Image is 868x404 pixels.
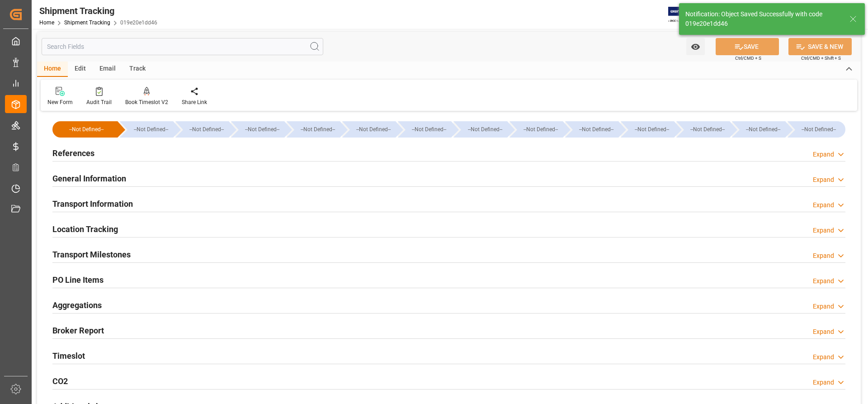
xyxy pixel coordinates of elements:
div: --Not Defined-- [509,121,563,138]
h2: Transport Information [52,198,133,210]
button: SAVE & NEW [788,38,852,55]
div: --Not Defined-- [52,121,118,138]
div: Expand [813,251,834,261]
div: Expand [813,175,834,185]
span: Ctrl/CMD + S [735,55,761,62]
div: --Not Defined-- [565,121,618,138]
div: --Not Defined-- [519,121,563,138]
div: Shipment Tracking [39,4,157,18]
div: --Not Defined-- [296,121,340,138]
div: --Not Defined-- [741,121,785,138]
div: Share Link [182,98,207,106]
button: open menu [686,38,705,55]
div: Edit [68,62,93,77]
h2: References [52,147,94,159]
div: --Not Defined-- [398,121,451,138]
h2: CO2 [52,375,68,387]
h2: Timeslot [52,350,85,362]
div: Audit Trail [86,98,112,106]
div: Expand [813,302,834,311]
div: --Not Defined-- [732,121,785,138]
div: --Not Defined-- [453,121,507,138]
div: Expand [813,276,834,286]
div: Expand [813,226,834,235]
div: Expand [813,327,834,337]
div: --Not Defined-- [61,121,111,138]
h2: Broker Report [52,324,104,337]
div: --Not Defined-- [621,121,674,138]
div: --Not Defined-- [685,121,730,138]
div: Book Timeslot V2 [125,98,168,106]
div: --Not Defined-- [630,121,674,138]
div: Home [37,62,68,77]
div: --Not Defined-- [231,121,284,138]
div: --Not Defined-- [175,121,229,138]
div: Expand [813,150,834,159]
div: --Not Defined-- [462,121,507,138]
h2: Location Tracking [52,223,118,235]
div: --Not Defined-- [240,121,284,138]
button: SAVE [716,38,779,55]
a: Home [39,19,54,26]
h2: General Information [52,172,126,185]
div: --Not Defined-- [287,121,340,138]
div: --Not Defined-- [574,121,618,138]
div: Notification: Object Saved Successfully with code 019e20e1dd46 [685,10,841,29]
div: Email [93,62,123,77]
div: --Not Defined-- [184,121,229,138]
span: Ctrl/CMD + Shift + S [801,55,841,62]
div: --Not Defined-- [676,121,730,138]
div: --Not Defined-- [797,121,841,138]
div: Expand [813,378,834,387]
div: --Not Defined-- [351,121,396,138]
h2: Transport Milestones [52,248,131,261]
input: Search Fields [42,38,323,55]
div: --Not Defined-- [129,121,173,138]
h2: Aggregations [52,299,102,311]
img: Exertis%20JAM%20-%20Email%20Logo.jpg_1722504956.jpg [668,7,699,23]
div: Expand [813,200,834,210]
div: Track [123,62,152,77]
h2: PO Line Items [52,274,104,286]
a: Shipment Tracking [64,19,110,26]
div: --Not Defined-- [342,121,396,138]
div: --Not Defined-- [407,121,451,138]
div: Expand [813,352,834,362]
div: --Not Defined-- [788,121,845,138]
div: New Form [47,98,73,106]
div: --Not Defined-- [120,121,173,138]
